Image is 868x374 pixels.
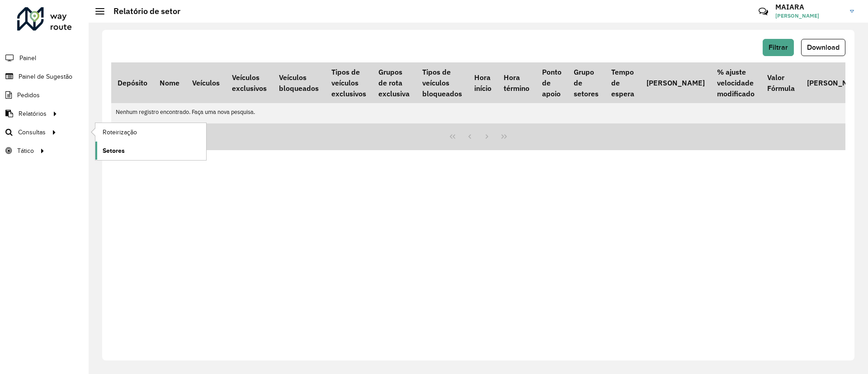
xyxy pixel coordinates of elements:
[17,146,34,156] span: Tático
[111,62,153,103] th: Depósito
[19,53,36,63] span: Painel
[605,62,640,103] th: Tempo de espera
[104,6,180,16] h2: Relatório de setor
[18,128,46,137] span: Consultas
[186,62,226,103] th: Veículos
[103,146,125,156] span: Setores
[103,128,137,137] span: Roteirização
[226,62,273,103] th: Veículos exclusivos
[17,90,40,100] span: Pedidos
[775,3,843,11] h3: MAIARA
[775,12,843,20] span: [PERSON_NAME]
[801,39,845,56] button: Download
[325,62,372,103] th: Tipos de veículos exclusivos
[567,62,604,103] th: Grupo de setores
[711,62,761,103] th: % ajuste velocidade modificado
[372,62,415,103] th: Grupos de rota exclusiva
[536,62,567,103] th: Ponto de apoio
[95,123,206,141] a: Roteirização
[153,62,185,103] th: Nome
[498,62,536,103] th: Hora término
[468,62,497,103] th: Hora início
[19,72,72,81] span: Painel de Sugestão
[807,43,840,51] span: Download
[95,142,206,160] a: Setores
[769,43,788,51] span: Filtrar
[761,62,801,103] th: Valor Fórmula
[416,62,468,103] th: Tipos de veículos bloqueados
[754,2,773,21] a: Contato Rápido
[19,109,47,118] span: Relatórios
[640,62,711,103] th: [PERSON_NAME]
[273,62,325,103] th: Veículos bloqueados
[763,39,794,56] button: Filtrar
